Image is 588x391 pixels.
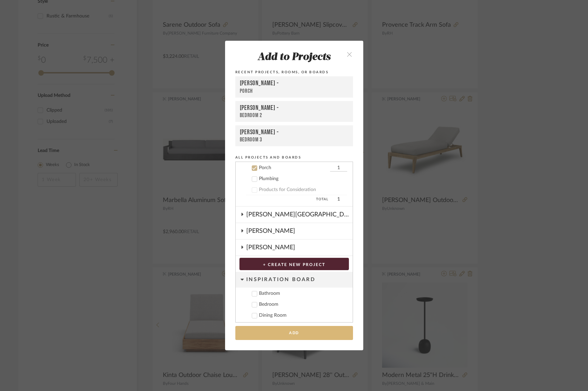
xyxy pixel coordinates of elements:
div: [PERSON_NAME][GEOGRAPHIC_DATA] [246,207,353,223]
div: Products for Consideration [259,187,347,193]
div: [PERSON_NAME] - [240,104,349,112]
div: Bedroom 3 [240,136,349,143]
button: close [340,47,360,61]
div: Dining Room [259,313,347,318]
span: Total [246,195,328,203]
div: Plumbing [259,176,347,182]
div: Inspiration Board [246,272,353,288]
div: Porch [240,88,349,95]
div: [PERSON_NAME] - [240,128,349,136]
div: Recent Projects, Rooms, or Boards [235,69,353,75]
div: [PERSON_NAME] - [240,79,349,88]
div: Bathroom [259,291,347,297]
div: All Projects and Boards [235,154,353,161]
div: Bedroom [259,302,347,307]
input: Porch [330,165,347,172]
button: + CREATE NEW PROJECT [239,258,349,270]
div: [PERSON_NAME] [246,223,353,239]
button: Add [235,326,353,340]
div: [PERSON_NAME] [246,240,353,255]
span: 1 [330,195,347,203]
div: Add to Projects [235,52,353,63]
div: Bedroom 2 [240,112,349,119]
div: Porch [259,165,328,171]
